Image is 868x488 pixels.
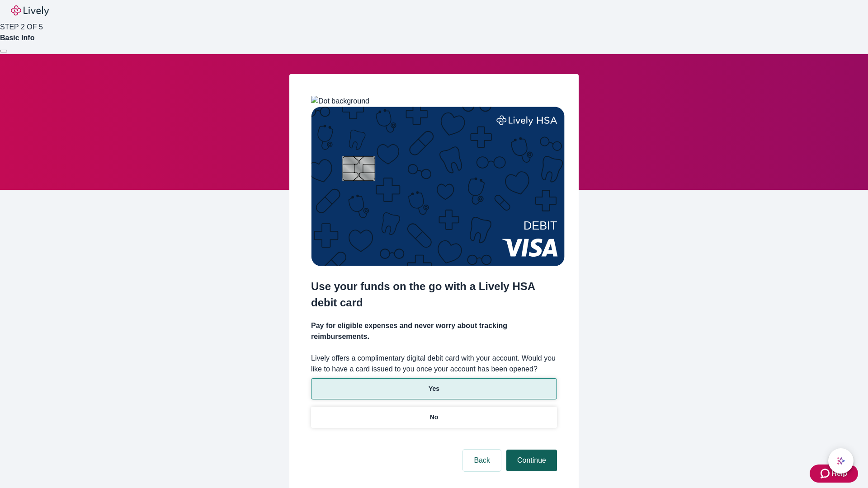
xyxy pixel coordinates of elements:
button: Back [463,450,501,471]
img: Lively [11,5,49,16]
h2: Use your funds on the go with a Lively HSA debit card [311,278,557,311]
button: No [311,407,557,428]
img: Dot background [311,96,369,107]
p: No [430,413,439,422]
h4: Pay for eligible expenses and never worry about tracking reimbursements. [311,320,557,342]
svg: Zendesk support icon [821,468,831,479]
button: Yes [311,378,557,399]
span: Help [831,468,847,479]
img: Debit card [311,107,565,266]
button: Zendesk support iconHelp [810,465,858,483]
button: chat [828,448,854,474]
svg: Lively AI Assistant [836,456,845,465]
label: Lively offers a complimentary digital debit card with your account. Would you like to have a card... [311,353,557,375]
button: Continue [506,450,557,471]
p: Yes [429,384,439,394]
